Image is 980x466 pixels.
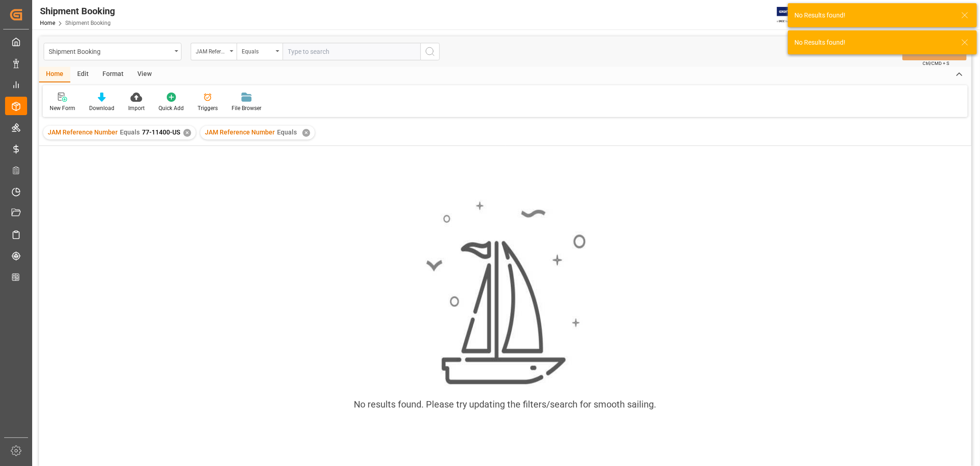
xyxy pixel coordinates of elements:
[777,7,809,23] img: Exertis%20JAM%20-%20Email%20Logo.jpg_1722504956.jpg
[48,128,118,136] span: JAM Reference Number
[120,128,140,136] span: Equals
[130,67,159,82] div: View
[96,67,130,82] div: Format
[794,11,952,20] div: No Results found!
[40,4,115,18] div: Shipment Booking
[49,45,171,57] div: Shipment Booking
[232,104,261,112] div: File Browser
[70,67,96,82] div: Edit
[89,104,114,112] div: Download
[40,20,55,26] a: Home
[39,67,70,82] div: Home
[794,38,952,47] div: No Results found!
[242,45,273,56] div: Equals
[425,200,586,386] img: smooth_sailing.jpeg
[128,104,145,112] div: Import
[183,129,191,137] div: ✕
[44,43,181,60] button: open menu
[237,43,283,60] button: open menu
[923,60,949,67] span: Ctrl/CMD + S
[283,43,420,60] input: Type to search
[142,128,180,136] span: 77-11400-US
[191,43,237,60] button: open menu
[196,45,227,56] div: JAM Reference Number
[354,397,657,411] div: No results found. Please try updating the filters/search for smooth sailing.
[420,43,440,60] button: search button
[205,128,275,136] span: JAM Reference Number
[302,129,310,137] div: ✕
[50,104,75,112] div: New Form
[159,104,184,112] div: Quick Add
[277,128,297,136] span: Equals
[198,104,218,112] div: Triggers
